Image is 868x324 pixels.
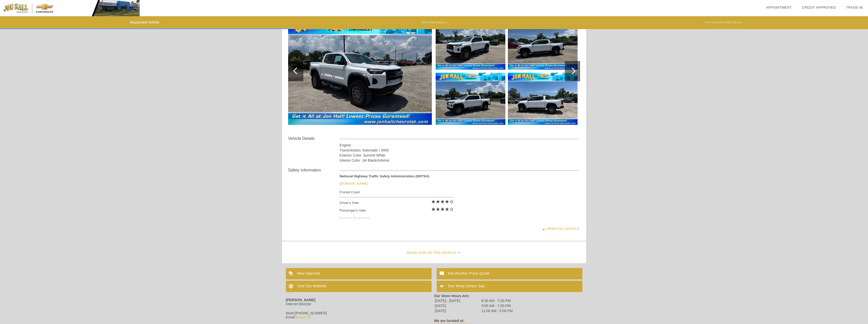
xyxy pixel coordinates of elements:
[766,6,792,9] a: Appointment
[286,268,432,279] a: New Specials
[579,16,868,29] li: Pre-Owned Alternatives
[436,73,505,125] img: 3.jpg
[436,207,440,212] i: star
[340,182,368,185] a: [DOMAIN_NAME]
[802,6,836,9] a: Credit Approved
[435,309,481,313] td: [DATE]
[481,309,513,313] td: 11:00 AM - 5:00 PM
[295,311,327,315] span: [PHONE_NUMBER]
[282,243,586,263] div: Show Less of this Vehicle
[340,174,429,178] strong: National Highway Traffic Safety Administration (NHTSA)
[340,189,454,195] div: Frontal Crash
[508,73,578,125] img: 5.jpg
[481,303,513,308] td: 9:00 AM - 7:00 PM
[431,199,436,204] i: star
[340,207,454,214] div: Passenger's Side:
[435,303,481,308] td: [DATE]
[436,17,505,70] img: 2.jpg
[440,207,445,212] i: star
[286,281,297,292] img: ic_language_white_24dp_2x.png
[445,199,449,204] i: star
[289,16,579,29] li: New Alternatives
[437,268,448,279] img: ic_mode_comment_white_24dp_2x.png
[449,207,454,212] i: star_border
[445,207,449,212] i: star
[286,315,434,319] div: Email:
[340,148,579,153] div: Transmission: Automatic / 4WD
[340,153,579,158] div: Exterior Color: Summit White
[436,199,440,204] i: star
[435,298,481,303] td: [DATE] - [DATE]
[340,143,579,148] div: Engine:
[296,315,311,319] a: Email Us
[434,319,465,323] strong: We are located at:
[340,158,579,163] div: Interior Color: Jet Black/Artemis
[437,281,582,292] a: See What Others Say
[286,302,434,306] div: Internet Director
[449,199,454,204] i: star_border
[286,268,297,279] img: ic_loyalty_white_24dp_2x.png
[440,199,445,204] i: star
[431,207,436,212] i: star
[437,268,582,279] a: Get Another Price Quote
[437,281,448,292] img: ic_format_quote_white_24dp_2x.png
[508,17,578,70] img: 4.jpg
[288,17,432,125] img: 1.jpg
[286,311,434,315] div: Work:
[481,298,513,303] td: 8:30 AM - 7:00 PM
[286,298,316,302] strong: [PERSON_NAME]
[846,6,863,9] a: Trade-In
[288,136,340,142] div: Vehicle Details
[286,281,432,292] a: Visit Our Website
[434,294,470,298] strong: Our Store Hours Are:
[288,167,340,173] div: Safety Information
[340,222,579,235] div: View full details
[340,199,454,207] div: Driver's Side:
